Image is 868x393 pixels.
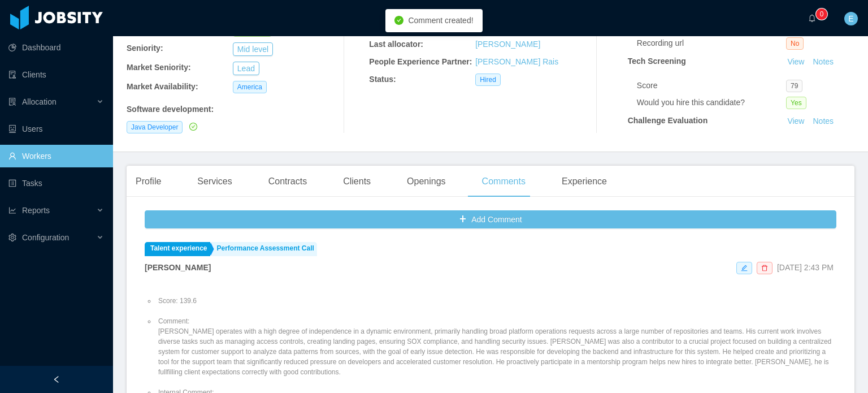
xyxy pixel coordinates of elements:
[8,145,104,167] a: icon: userWorkers
[189,123,197,131] i: icon: check-circle
[8,206,16,214] i: icon: line-chart
[848,12,853,25] span: E
[8,63,104,86] a: icon: auditClients
[777,263,834,272] span: [DATE] 2:43 PM
[188,166,241,197] div: Services
[8,172,104,195] a: icon: profileTasks
[369,75,396,84] b: Status:
[398,166,455,197] div: Openings
[369,40,423,49] b: Last allocator:
[637,80,786,92] div: Score
[475,74,501,86] span: Hired
[808,115,838,128] button: Notes
[408,16,473,25] span: Comment created!
[8,98,16,106] i: icon: solution
[637,97,786,109] div: Would you hire this candidate?
[628,116,708,125] strong: Challenge Evaluation
[816,8,827,20] sup: 0
[553,166,616,197] div: Experience
[741,265,748,271] i: icon: edit
[211,242,317,256] a: Performance Assessment Call
[22,97,57,106] span: Allocation
[127,166,170,197] div: Profile
[259,166,316,197] div: Contracts
[783,116,808,126] a: View
[808,55,838,69] button: Notes
[127,105,214,114] b: Software development :
[808,14,816,22] i: icon: bell
[145,210,836,228] button: icon: plusAdd Comment
[127,44,163,53] b: Seniority:
[22,233,69,242] span: Configuration
[233,42,273,56] button: Mid level
[145,242,210,256] a: Talent experience
[394,16,403,25] i: icon: check-circle
[473,166,535,197] div: Comments
[786,37,804,50] span: No
[233,62,259,75] button: Lead
[127,82,198,91] b: Market Availability:
[628,57,686,66] strong: Tech Screening
[761,265,768,271] i: icon: delete
[22,206,50,215] span: Reports
[127,63,191,72] b: Market Seniority:
[187,122,197,131] a: icon: check-circle
[8,118,104,140] a: icon: robotUsers
[156,296,836,306] li: Score: 139.6
[145,263,211,272] strong: [PERSON_NAME]
[156,316,836,377] li: Comment: [PERSON_NAME] operates with a high degree of independence in a dynamic environment, prim...
[8,234,16,241] i: icon: setting
[127,121,183,133] span: Java Developer
[783,57,808,66] a: View
[233,81,267,93] span: America
[475,40,540,49] a: [PERSON_NAME]
[8,36,104,59] a: icon: pie-chartDashboard
[475,57,558,66] a: [PERSON_NAME] Rais
[786,80,802,92] span: 79
[369,57,472,66] b: People Experience Partner:
[334,166,380,197] div: Clients
[786,97,806,109] span: Yes
[637,37,786,49] div: Recording url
